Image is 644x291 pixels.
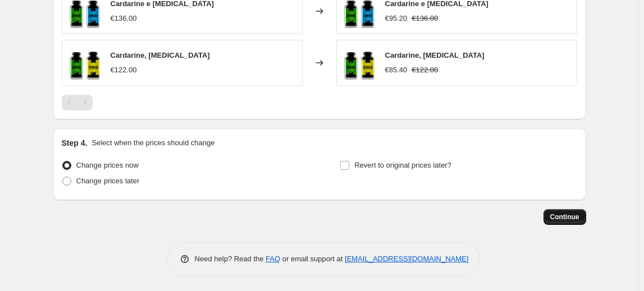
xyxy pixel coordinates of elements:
span: Cardarine, [MEDICAL_DATA] [111,51,210,59]
p: Select when the prices should change [92,137,214,149]
a: FAQ [266,255,280,263]
h2: Step 4. [62,137,88,149]
img: Combo1_80x.jpg [342,46,376,80]
button: Continue [543,209,586,225]
span: Continue [550,213,579,221]
div: €95.20 [385,13,408,24]
a: [EMAIL_ADDRESS][DOMAIN_NAME] [345,255,468,263]
img: Combo1_80x.jpg [68,46,102,80]
span: Need help? Read the [195,255,266,263]
strike: €136.00 [412,13,438,24]
span: Revert to original prices later? [354,161,451,169]
span: Change prices later [76,177,140,185]
strike: €122.00 [412,64,438,76]
span: Change prices now [76,161,139,169]
span: or email support at [280,255,345,263]
div: €85.40 [385,64,408,76]
div: €136.00 [111,13,137,24]
nav: Pagination [62,95,93,110]
div: €122.00 [111,64,137,76]
span: Cardarine, [MEDICAL_DATA] [385,51,485,59]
